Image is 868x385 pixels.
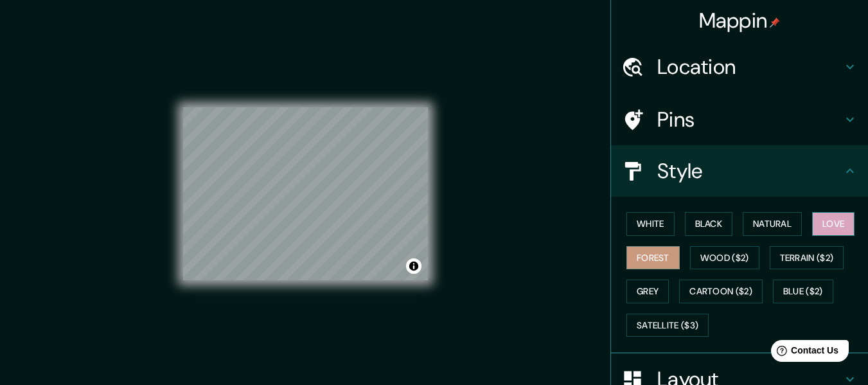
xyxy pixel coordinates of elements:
[611,145,868,197] div: Style
[699,8,781,33] h4: Mappin
[626,212,675,236] button: White
[657,158,842,184] h4: Style
[754,335,854,371] iframe: Help widget launcher
[770,246,844,270] button: Terrain ($2)
[626,246,680,270] button: Forest
[657,54,842,80] h4: Location
[626,280,669,303] button: Grey
[690,246,759,270] button: Wood ($2)
[743,212,802,236] button: Natural
[611,41,868,93] div: Location
[657,107,842,132] h4: Pins
[611,94,868,145] div: Pins
[183,107,428,280] canvas: Map
[770,17,780,28] img: pin-icon.png
[679,280,763,303] button: Cartoon ($2)
[773,280,833,303] button: Blue ($2)
[406,258,421,274] button: Toggle attribution
[626,314,709,337] button: Satellite ($3)
[685,212,733,236] button: Black
[812,212,855,236] button: Love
